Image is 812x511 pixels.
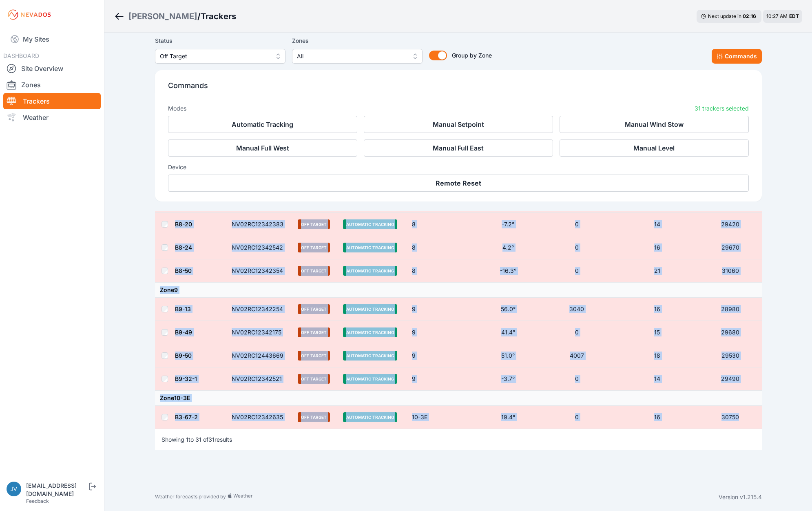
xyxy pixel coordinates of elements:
span: Off Target [298,351,330,361]
button: Manual Level [560,139,749,157]
td: 51.0° [478,344,538,367]
td: NV02RC12443669 [227,344,293,367]
td: 29490 [699,367,762,391]
img: jvivenzio@ampliform.com [7,482,21,496]
span: Off Target [298,243,330,252]
td: 8 [407,236,440,259]
span: Automatic Tracking [343,243,397,252]
td: 0 [538,259,615,283]
td: 29680 [699,321,762,344]
button: Manual Full East [364,139,553,157]
td: Zone 9 [155,283,762,298]
td: 9 [407,344,440,367]
button: Automatic Tracking [168,116,357,133]
span: Automatic Tracking [343,327,397,337]
span: Off Target [298,266,330,276]
td: 56.0° [478,298,538,321]
a: B9-13 [175,305,191,312]
span: 31 [195,436,201,443]
td: NV02RC12342521 [227,367,293,391]
td: 29530 [699,344,762,367]
td: NV02RC12342383 [227,213,293,236]
a: Feedback [26,498,49,504]
div: [EMAIL_ADDRESS][DOMAIN_NAME] [26,482,87,498]
span: Off Target [298,304,330,314]
td: 16 [615,298,699,321]
button: Manual Full West [168,139,357,157]
span: Automatic Tracking [343,304,397,314]
button: Remote Reset [168,175,749,192]
td: 9 [407,298,440,321]
td: 9 [407,367,440,391]
td: NV02RC12342635 [227,406,293,429]
td: 14 [615,213,699,236]
td: Zone 10-3E [155,391,762,406]
p: Commands [168,80,749,98]
td: 9 [407,321,440,344]
span: DASHBOARD [3,52,39,59]
span: Automatic Tracking [343,374,397,384]
td: 29670 [699,236,762,259]
span: Automatic Tracking [343,351,397,361]
td: 18 [615,344,699,367]
span: Automatic Tracking [343,412,397,422]
h3: Device [168,163,749,171]
td: 21 [615,259,699,283]
td: 31060 [699,259,762,283]
span: 10:27 AM [766,13,788,19]
span: Automatic Tracking [343,266,397,276]
td: 16 [615,236,699,259]
span: Off Target [160,51,269,61]
span: Off Target [298,219,330,229]
td: 0 [538,367,615,391]
td: NV02RC12342542 [227,236,293,259]
h3: Modes [168,104,186,113]
td: -16.3° [478,259,538,283]
td: 4007 [538,344,615,367]
td: 41.4° [478,321,538,344]
td: -7.2° [478,213,538,236]
td: -3.7° [478,367,538,391]
span: Automatic Tracking [343,219,397,229]
td: 8 [407,213,440,236]
td: 0 [538,406,615,429]
a: B9-32-1 [175,375,197,382]
td: 14 [615,367,699,391]
td: 0 [538,236,615,259]
a: Trackers [3,93,101,109]
td: 4.2° [478,236,538,259]
p: Showing to of results [162,436,232,444]
td: 8 [407,259,440,283]
span: Next update in [708,13,741,19]
span: All [297,51,406,61]
td: 0 [538,321,615,344]
a: B8-24 [175,244,192,251]
td: 19.4° [478,406,538,429]
a: Site Overview [3,60,101,77]
label: Status [155,36,285,46]
label: Zones [292,36,423,46]
td: 0 [538,213,615,236]
span: / [197,11,201,22]
span: Off Target [298,412,330,422]
td: 30750 [699,406,762,429]
span: Group by Zone [452,52,492,59]
img: Nevados [7,8,52,21]
span: 31 [208,436,215,443]
div: Version v1.215.4 [719,493,762,501]
td: 3040 [538,298,615,321]
nav: Breadcrumb [114,6,236,27]
p: 31 trackers selected [695,104,749,113]
div: Weather forecasts provided by [155,493,719,501]
td: 28980 [699,298,762,321]
a: [PERSON_NAME] [128,11,197,22]
a: B8-50 [175,267,192,274]
div: 02 : 16 [743,13,757,20]
a: B3-67-2 [175,414,198,420]
span: Off Target [298,327,330,337]
td: NV02RC12342175 [227,321,293,344]
td: 16 [615,406,699,429]
td: 10-3E [407,406,440,429]
a: My Sites [3,29,101,49]
td: NV02RC12342254 [227,298,293,321]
